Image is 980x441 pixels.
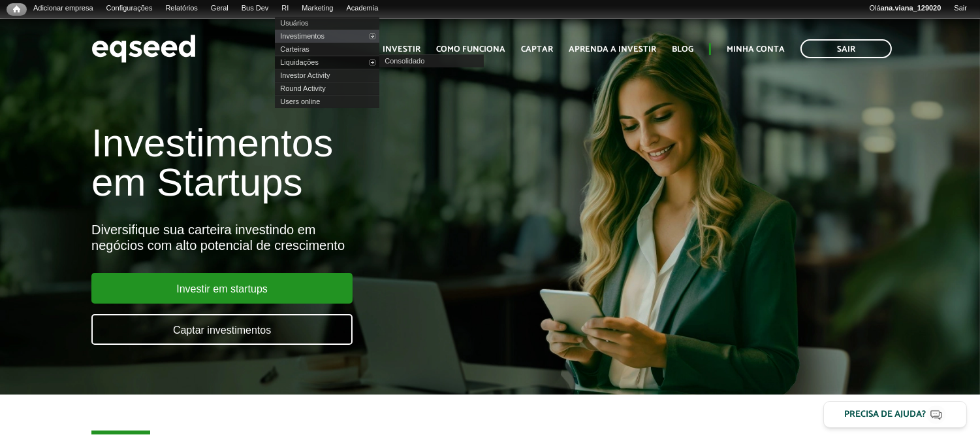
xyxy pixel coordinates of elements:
[275,3,295,14] a: RI
[91,31,196,66] img: EqSeed
[295,3,340,14] a: Marketing
[727,45,785,54] a: Minha conta
[340,3,385,14] a: Academia
[159,3,204,14] a: Relatórios
[800,39,892,58] a: Sair
[672,45,693,54] a: Blog
[100,3,159,14] a: Configurações
[27,3,100,14] a: Adicionar empresa
[436,45,505,54] a: Como funciona
[91,222,562,253] div: Diversifique sua carteira investindo em negócios com alto potencial de crescimento
[521,45,553,54] a: Captar
[204,3,235,14] a: Geral
[91,273,353,304] a: Investir em startups
[91,314,353,345] a: Captar investimentos
[275,16,379,29] a: Usuários
[7,3,27,16] a: Início
[947,3,973,14] a: Sair
[91,124,562,202] h1: Investimentos em Startups
[569,45,656,54] a: Aprenda a investir
[235,3,276,14] a: Bus Dev
[383,45,420,54] a: Investir
[863,3,948,14] a: Oláana.viana_129020
[881,4,941,12] strong: ana.viana_129020
[13,5,20,14] span: Início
